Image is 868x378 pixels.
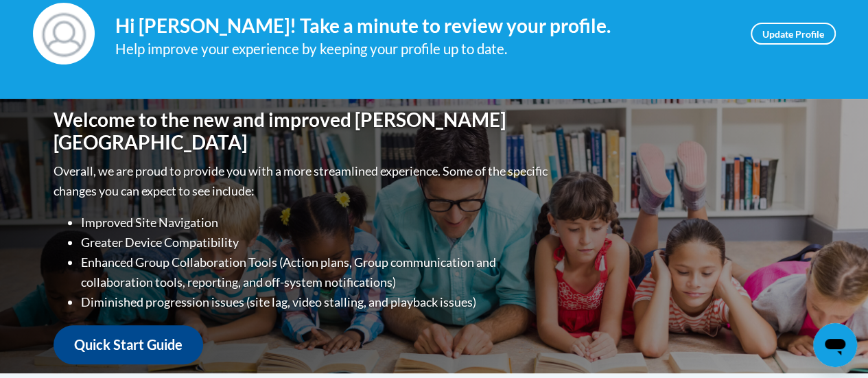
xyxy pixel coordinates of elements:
[81,252,551,292] li: Enhanced Group Collaboration Tools (Action plans, Group communication and collaboration tools, re...
[81,292,551,312] li: Diminished progression issues (site lag, video stalling, and playback issues)
[115,14,730,38] h4: Hi [PERSON_NAME]! Take a minute to review your profile.
[751,23,836,45] a: Update Profile
[54,325,203,364] a: Quick Start Guide
[115,38,730,60] div: Help improve your experience by keeping your profile up to date.
[54,108,551,154] h1: Welcome to the new and improved [PERSON_NAME][GEOGRAPHIC_DATA]
[81,213,551,233] li: Improved Site Navigation
[813,323,857,367] iframe: Button to launch messaging window
[54,161,551,201] p: Overall, we are proud to provide you with a more streamlined experience. Some of the specific cha...
[81,233,551,252] li: Greater Device Compatibility
[33,3,95,64] img: Profile Image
